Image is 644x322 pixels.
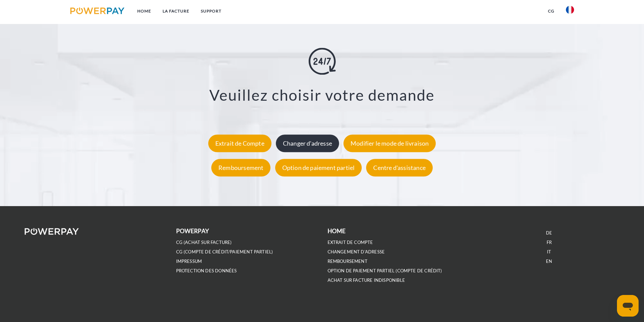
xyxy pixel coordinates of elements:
[542,5,560,17] a: CG
[211,159,270,177] div: Remboursement
[546,258,552,264] a: EN
[275,159,362,177] div: Option de paiement partiel
[41,85,603,104] h3: Veuillez choisir votre demande
[176,227,209,234] b: POWERPAY
[132,5,157,17] a: Home
[157,5,195,17] a: LA FACTURE
[274,140,341,147] a: Changer d'adresse
[342,140,437,147] a: Modifier le mode de livraison
[617,295,639,317] iframe: Bouton de lancement de la fenêtre de messagerie
[309,48,336,75] img: online-shopping.svg
[176,249,273,255] a: CG (Compte de crédit/paiement partiel)
[364,164,434,172] a: Centre d'assistance
[195,5,227,17] a: Support
[273,164,364,172] a: Option de paiement partiel
[70,7,125,14] img: logo-powerpay.svg
[208,135,271,152] div: Extrait de Compte
[328,258,367,264] a: REMBOURSEMENT
[547,249,551,255] a: IT
[207,140,273,147] a: Extrait de Compte
[210,164,272,172] a: Remboursement
[566,6,574,14] img: fr
[176,258,202,264] a: IMPRESSUM
[328,240,373,245] a: EXTRAIT DE COMPTE
[366,159,432,177] div: Centre d'assistance
[25,228,79,235] img: logo-powerpay-white.svg
[328,227,346,234] b: Home
[328,268,442,274] a: OPTION DE PAIEMENT PARTIEL (Compte de crédit)
[546,230,552,236] a: DE
[176,240,232,245] a: CG (achat sur facture)
[328,277,405,283] a: ACHAT SUR FACTURE INDISPONIBLE
[328,249,385,255] a: Changement d'adresse
[547,240,552,245] a: FR
[343,135,436,152] div: Modifier le mode de livraison
[276,135,339,152] div: Changer d'adresse
[176,268,237,274] a: PROTECTION DES DONNÉES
